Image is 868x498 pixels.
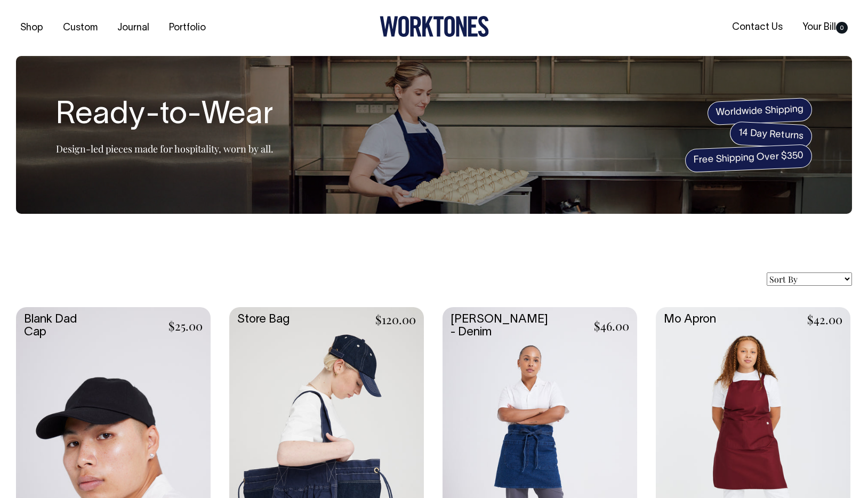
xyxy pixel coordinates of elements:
a: Contact Us [728,19,787,36]
span: 0 [836,22,848,34]
a: Shop [16,19,47,37]
a: Journal [113,19,154,37]
a: Custom [59,19,102,37]
h1: Ready-to-Wear [56,99,274,133]
span: Worldwide Shipping [707,98,813,125]
p: Design-led pieces made for hospitality, worn by all. [56,142,274,155]
a: Your Bill0 [798,19,852,36]
a: Portfolio [165,19,210,37]
span: Free Shipping Over $350 [685,144,813,173]
span: 14 Day Returns [729,121,813,149]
